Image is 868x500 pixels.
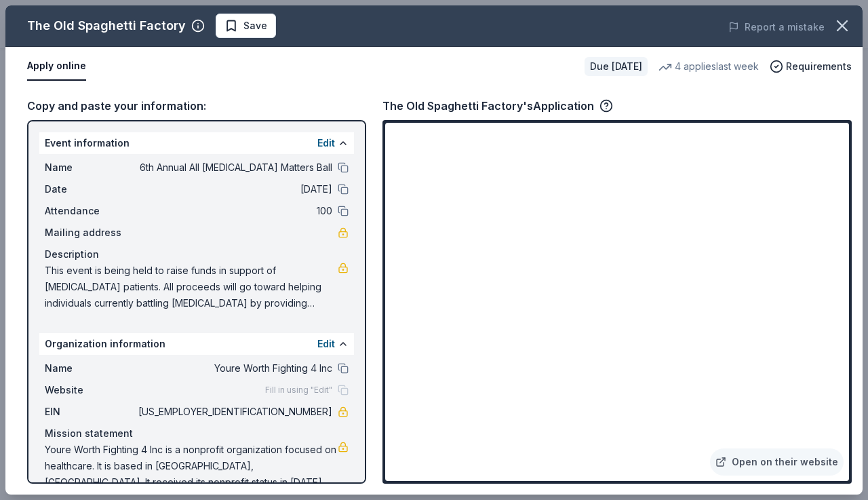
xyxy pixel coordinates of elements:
span: This event is being held to raise funds in support of [MEDICAL_DATA] patients. All proceeds will ... [45,263,338,311]
span: Requirements [786,58,852,75]
span: Name [45,360,136,377]
span: Website [45,382,136,398]
div: The Old Spaghetti Factory [27,15,186,37]
div: Event information [39,132,354,154]
span: [DATE] [136,181,332,197]
span: Name [45,159,136,176]
span: Attendance [45,203,136,219]
button: Requirements [770,58,852,75]
div: Due [DATE] [585,57,648,76]
span: EIN [45,404,136,420]
div: Organization information [39,333,354,355]
button: Save [216,14,276,38]
span: Fill in using "Edit" [265,385,332,396]
a: Open on their website [710,448,844,476]
span: Date [45,181,136,197]
button: Apply online [27,52,86,81]
div: The Old Spaghetti Factory's Application [382,97,613,115]
div: Copy and paste your information: [27,97,366,115]
button: Edit [317,336,335,352]
span: Mailing address [45,225,136,241]
span: Youre Worth Fighting 4 Inc [136,360,332,377]
span: 100 [136,203,332,219]
span: Youre Worth Fighting 4 Inc is a nonprofit organization focused on healthcare. It is based in [GEO... [45,442,338,491]
span: Save [243,18,267,34]
span: 6th Annual All [MEDICAL_DATA] Matters Ball [136,159,332,176]
div: 4 applies last week [658,58,759,75]
button: Report a mistake [728,19,825,35]
span: [US_EMPLOYER_IDENTIFICATION_NUMBER] [136,404,332,420]
button: Edit [317,135,335,151]
div: Description [45,246,349,263]
div: Mission statement [45,425,349,442]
